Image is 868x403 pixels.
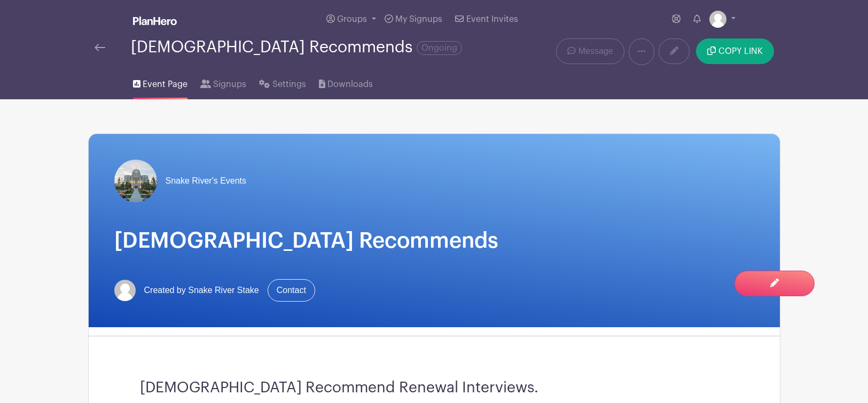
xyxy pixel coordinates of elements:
[319,65,373,99] a: Downloads
[556,38,624,64] a: Message
[95,44,105,51] img: back-arrow-29a5d9b10d5bd6ae65dc969a981735edf675c4d7a1fe02e03b50dbd4ba3cdb55.svg
[200,65,246,99] a: Signups
[114,160,157,202] img: meridian-idaho-temple-3302-thumb.jpg
[268,279,315,302] a: Contact
[133,65,187,99] a: Event Page
[337,15,367,23] span: Groups
[143,78,187,91] span: Event Page
[578,45,613,58] span: Message
[709,11,726,28] img: default-ce2991bfa6775e67f084385cd625a349d9dcbb7a52a09fb2fda1e96e2d18dcdb.png
[417,41,462,55] span: Ongoing
[166,175,247,187] span: Snake River's Events
[395,15,442,23] span: My Signups
[259,65,306,99] a: Settings
[272,78,306,91] span: Settings
[213,78,246,91] span: Signups
[114,228,754,254] h1: [DEMOGRAPHIC_DATA] Recommends
[131,38,462,56] div: [DEMOGRAPHIC_DATA] Recommends
[144,284,259,297] span: Created by Snake River Stake
[718,47,763,56] span: COPY LINK
[327,78,373,91] span: Downloads
[466,15,518,23] span: Event Invites
[140,379,729,397] h3: [DEMOGRAPHIC_DATA] Recommend Renewal Interviews.
[133,17,177,25] img: logo_white-6c42ec7e38ccf1d336a20a19083b03d10ae64f83f12c07503d8b9e83406b4c7d.svg
[114,280,136,301] img: default-ce2991bfa6775e67f084385cd625a349d9dcbb7a52a09fb2fda1e96e2d18dcdb.png
[696,38,773,64] button: COPY LINK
